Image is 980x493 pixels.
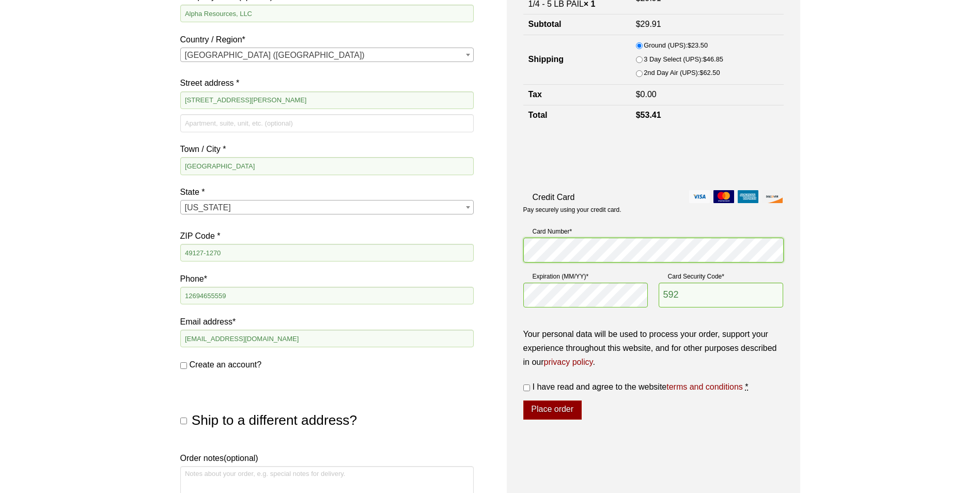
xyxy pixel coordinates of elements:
th: Subtotal [523,14,631,35]
bdi: 29.91 [636,20,661,28]
p: Pay securely using your credit card. [523,206,784,214]
img: discover [762,190,783,203]
bdi: 53.41 [636,111,661,119]
label: 3 Day Select (UPS): [644,54,723,65]
label: ZIP Code [180,229,474,243]
input: Create an account? [180,362,187,369]
span: $ [703,55,707,63]
img: amex [738,190,758,203]
input: CSC [659,283,784,307]
a: terms and conditions [666,382,743,391]
a: privacy policy [544,358,593,366]
label: Ground (UPS): [644,40,708,51]
th: Tax [523,85,631,105]
label: Town / City [180,142,474,156]
label: Card Security Code [659,271,784,282]
span: $ [636,111,641,119]
label: Expiration (MM/YY) [523,271,648,282]
label: Card Number [523,226,784,237]
label: Country / Region [180,33,474,47]
input: I have read and agree to the websiteterms and conditions * [523,384,530,391]
span: $ [636,20,641,28]
label: State [180,185,474,199]
span: State [180,200,474,214]
input: House number and street name [180,91,474,109]
span: (optional) [224,454,258,463]
span: Create an account? [190,360,262,369]
span: Michigan [181,201,473,215]
img: visa [689,190,710,203]
label: 2nd Day Air (UPS): [644,67,720,79]
bdi: 23.50 [688,41,708,49]
bdi: 46.85 [703,55,723,63]
bdi: 62.50 [699,69,720,76]
span: I have read and agree to the website [533,382,743,391]
abbr: required [745,382,748,391]
th: Total [523,105,631,125]
fieldset: Payment Info [523,222,784,316]
label: Credit Card [523,190,784,204]
button: Place order [523,400,582,420]
input: Ship to a different address? [180,418,187,424]
bdi: 0.00 [636,90,657,99]
span: $ [636,90,641,99]
label: Street address [180,76,474,90]
iframe: reCAPTCHA [523,136,680,176]
label: Phone [180,272,474,286]
span: $ [699,69,703,76]
label: Email address [180,315,474,329]
img: mastercard [713,190,734,203]
p: Your personal data will be used to process your order, support your experience throughout this we... [523,327,784,369]
input: Apartment, suite, unit, etc. (optional) [180,114,474,132]
th: Shipping [523,35,631,85]
span: United States (US) [181,48,473,63]
label: Order notes [180,451,474,465]
span: Ship to a different address? [192,412,357,428]
span: Country / Region [180,48,474,62]
span: $ [688,41,691,49]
